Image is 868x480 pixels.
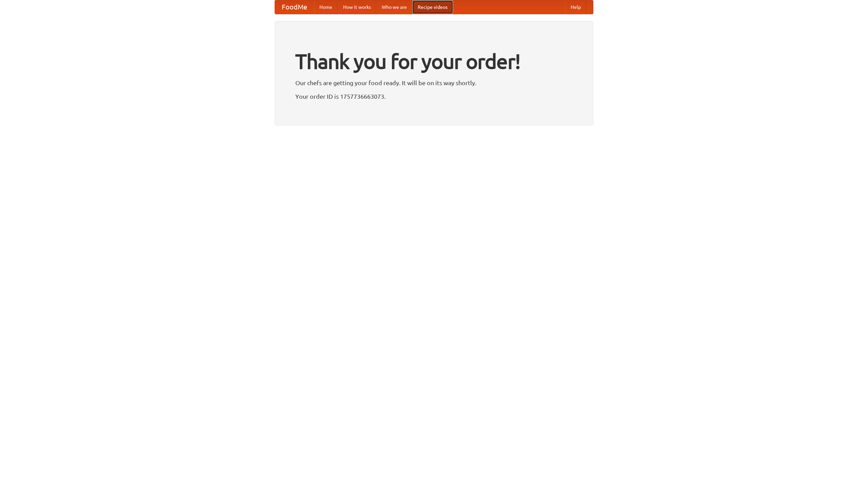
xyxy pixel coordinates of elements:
h1: Thank you for your order! [295,45,573,78]
a: Home [314,0,338,14]
p: Your order ID is 1757736663073. [295,91,573,101]
p: Our chefs are getting your food ready. It will be on its way shortly. [295,78,573,88]
a: FoodMe [275,0,314,14]
a: Who we are [376,0,412,14]
a: Recipe videos [412,0,453,14]
a: How it works [338,0,376,14]
a: Help [565,0,586,14]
